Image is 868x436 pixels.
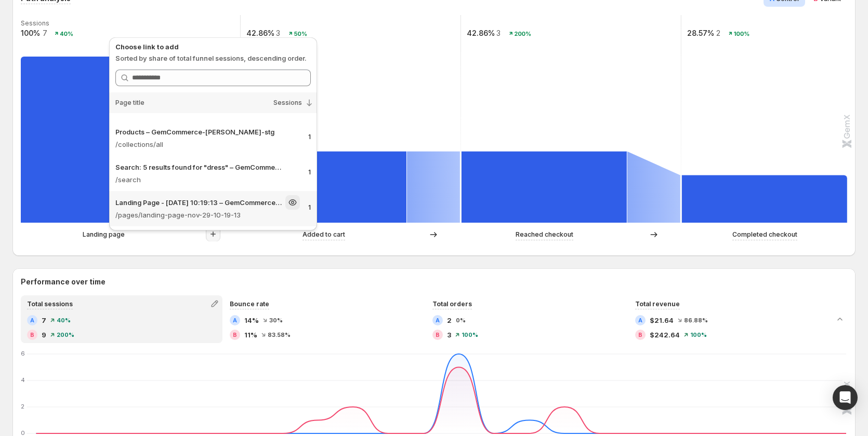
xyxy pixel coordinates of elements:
text: 100% [21,29,40,37]
path: Reached checkout: 3 [462,152,627,223]
p: /collections/all [115,139,300,149]
span: 9 [42,330,46,340]
span: 83.58% [268,332,291,338]
span: 40% [57,317,71,323]
p: Completed checkout [732,229,797,240]
span: Bounce rate [230,300,269,308]
p: Search: 5 results found for "dress" – GemCommerce-[PERSON_NAME]-stg [115,162,283,172]
span: Total sessions [27,300,73,308]
text: 7 [43,29,47,37]
span: Page title [115,99,144,107]
span: 3 [447,330,451,340]
text: 100% [734,30,749,37]
span: Total orders [432,300,472,308]
p: Choose link to add [115,42,311,52]
span: Sessions [273,99,302,107]
text: 200% [515,30,532,37]
span: 0% [456,317,466,323]
span: 200% [57,332,74,338]
text: 6 [21,350,25,357]
span: 2 [447,315,452,325]
h2: A [30,317,34,323]
text: 42.86% [467,29,495,37]
p: Landing page [83,229,125,240]
text: 28.57% [687,29,714,37]
path: Completed checkout: 2 [682,175,847,223]
h2: A [233,317,237,323]
h2: Performance over time [21,277,847,287]
path: Added to cart: 3 [241,152,406,223]
p: /search [115,174,300,185]
span: Total revenue [635,300,680,308]
text: 40% [60,30,73,37]
button: Collapse chart [833,312,847,326]
h2: B [638,332,642,338]
span: 30% [269,317,283,323]
span: $21.64 [650,315,674,325]
h2: A [436,317,440,323]
h2: A [638,317,642,323]
h2: B [30,332,34,338]
p: Landing Page - [DATE] 10:19:13 – GemCommerce-[PERSON_NAME]-stg [115,197,283,208]
div: Open Intercom Messenger [833,385,858,410]
p: Added to cart [303,229,345,240]
text: 4 [21,376,25,384]
p: Sorted by share of total funnel sessions, descending order. [115,53,311,63]
p: 1 [308,168,311,176]
text: 2 [716,29,720,37]
span: 100% [462,332,478,338]
text: 2 [21,403,24,410]
text: Sessions [21,19,49,27]
p: 1 [308,203,311,212]
p: /pages/landing-page-nov-29-10-19-13 [115,210,300,220]
span: 7 [42,315,46,325]
span: $242.64 [650,330,680,340]
text: 3 [496,29,501,37]
span: 14% [244,315,259,325]
h2: B [233,332,237,338]
span: 11% [244,330,257,340]
h2: B [436,332,440,338]
span: 86.88% [684,317,708,323]
p: 1 [308,133,311,141]
span: 100% [690,332,707,338]
p: Reached checkout [516,229,573,240]
p: Products – GemCommerce-[PERSON_NAME]-stg [115,127,274,137]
